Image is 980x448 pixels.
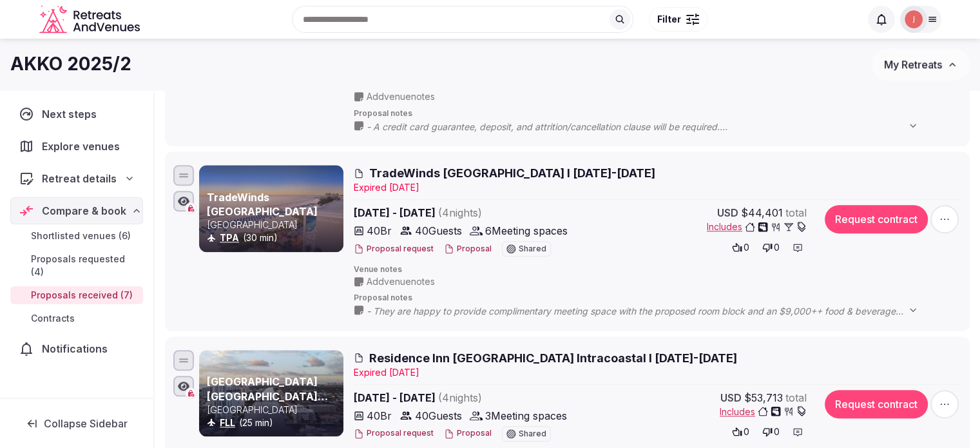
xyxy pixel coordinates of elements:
button: Proposal [444,244,492,255]
span: Add venue notes [367,275,435,288]
span: 40 Br [367,408,392,424]
button: 0 [728,423,753,441]
span: 40 Br [367,223,392,239]
span: Shared [519,245,546,253]
span: 40 Guests [415,408,462,424]
span: $44,401 [741,205,783,220]
span: Proposal notes [354,108,961,119]
span: Explore venues [42,139,125,154]
span: My Retreats [884,58,942,71]
button: Proposal [444,428,492,439]
button: Collapse Sidebar [10,409,143,438]
a: TradeWinds [GEOGRAPHIC_DATA] [207,191,318,218]
span: 40 Guests [415,223,462,239]
a: Contracts [10,309,143,327]
a: [GEOGRAPHIC_DATA] [GEOGRAPHIC_DATA] Intracoastal/Il [GEOGRAPHIC_DATA] [207,375,328,431]
span: USD [717,205,738,220]
h1: AKKO 2025/2 [10,52,131,77]
span: 0 [774,425,780,438]
span: $53,713 [744,390,783,405]
span: Collapse Sidebar [44,417,128,430]
button: Proposal request [354,428,434,439]
div: Expire d [DATE] [354,366,961,379]
span: total [785,390,807,405]
span: Proposals requested (4) [31,253,138,278]
span: Retreat details [42,171,117,186]
span: [DATE] - [DATE] [354,205,581,220]
button: FLL [220,416,235,429]
span: ( 4 night s ) [438,206,482,219]
button: My Retreats [872,48,970,81]
a: Next steps [10,101,143,128]
button: Request contract [825,390,928,418]
button: Includes [720,405,807,418]
button: TPA [220,231,239,244]
span: USD [720,390,742,405]
button: Includes [707,220,807,233]
a: FLL [220,417,235,428]
button: 0 [758,423,783,441]
span: Proposals received (7) [31,289,133,302]
span: Notifications [42,341,113,356]
button: Request contract [825,205,928,233]
div: (30 min) [207,231,341,244]
button: 0 [758,239,783,257]
img: Joanna Asiukiewicz [905,10,923,28]
a: Shortlisted venues (6) [10,227,143,245]
span: 3 Meeting spaces [485,408,567,424]
a: Proposals received (7) [10,286,143,304]
button: Proposal request [354,244,434,255]
span: [DATE] - [DATE] [354,390,581,405]
span: Add venue notes [367,90,435,103]
span: 0 [744,425,749,438]
span: Venue notes [354,264,961,275]
p: [GEOGRAPHIC_DATA] [207,404,341,416]
a: Notifications [10,335,143,362]
span: Shortlisted venues (6) [31,229,131,242]
span: ( 4 night s ) [438,391,482,404]
button: Filter [649,7,707,32]
div: Expire d [DATE] [354,181,961,194]
button: 0 [728,239,753,257]
svg: Retreats and Venues company logo [39,5,142,34]
span: 6 Meeting spaces [485,223,568,239]
span: Shared [519,430,546,438]
div: (25 min) [207,416,341,429]
span: Next steps [42,106,102,122]
span: TradeWinds [GEOGRAPHIC_DATA] I [DATE]-[DATE] [369,165,655,181]
span: 0 [744,241,749,254]
span: Contracts [31,312,75,325]
a: Visit the homepage [39,5,142,34]
a: Explore venues [10,133,143,160]
span: total [785,205,807,220]
span: Compare & book [42,203,126,219]
a: TPA [220,232,239,243]
span: - They are happy to provide complimentary meeting space with the proposed room block and an $9,00... [367,305,931,318]
a: Proposals requested (4) [10,250,143,281]
span: Residence Inn [GEOGRAPHIC_DATA] Intracoastal I [DATE]-[DATE] [369,350,737,366]
span: Filter [657,13,681,26]
span: - A credit card guarantee, deposit, and attrition/cancellation clause will be required. - Breakou... [367,121,931,133]
p: [GEOGRAPHIC_DATA] [207,219,341,231]
span: 0 [774,241,780,254]
span: Proposal notes [354,293,961,304]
